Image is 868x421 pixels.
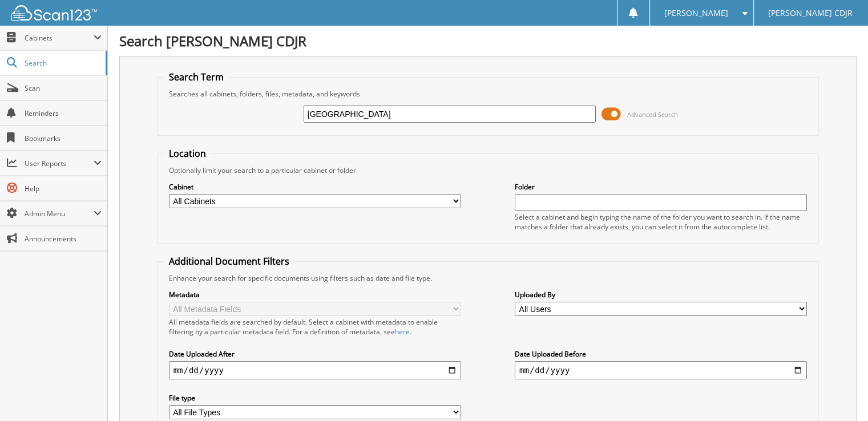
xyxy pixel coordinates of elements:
[25,108,102,118] span: Reminders
[25,234,102,244] span: Announcements
[11,5,97,21] img: scan123-logo-white.svg
[515,182,807,192] label: Folder
[25,133,102,143] span: Bookmarks
[169,182,461,192] label: Cabinet
[395,327,410,337] a: here
[163,273,813,283] div: Enhance your search for specific documents using filters such as date and file type.
[163,89,813,99] div: Searches all cabinets, folders, files, metadata, and keywords
[25,209,94,218] span: Admin Menu
[25,58,100,68] span: Search
[25,33,94,43] span: Cabinets
[169,290,461,299] label: Metadata
[169,361,461,379] input: start
[119,31,857,50] h1: Search [PERSON_NAME] CDJR
[25,184,102,193] span: Help
[169,349,461,359] label: Date Uploaded After
[25,159,94,168] span: User Reports
[163,255,295,268] legend: Additional Document Filters
[627,110,678,119] span: Advanced Search
[169,393,461,403] label: File type
[163,147,212,160] legend: Location
[811,366,868,421] iframe: Chat Widget
[515,212,807,232] div: Select a cabinet and begin typing the name of the folder you want to search in. If the name match...
[169,317,461,337] div: All metadata fields are searched by default. Select a cabinet with metadata to enable filtering b...
[768,10,853,17] span: [PERSON_NAME] CDJR
[515,361,807,379] input: end
[25,83,102,93] span: Scan
[664,10,728,17] span: [PERSON_NAME]
[163,165,813,175] div: Optionally limit your search to a particular cabinet or folder
[515,290,807,299] label: Uploaded By
[515,349,807,359] label: Date Uploaded Before
[163,71,229,83] legend: Search Term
